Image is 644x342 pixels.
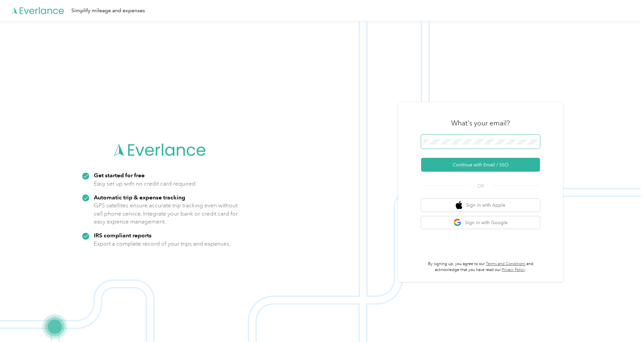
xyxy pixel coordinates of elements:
[94,194,185,201] strong: Automatic trip & expense tracking
[94,232,152,239] strong: IRS compliant reports
[94,172,145,179] strong: Get started for free
[94,240,231,248] p: Export a complete record of your trips and expenses.
[502,267,525,272] a: Privacy Policy
[451,119,510,128] h3: What's your email?
[453,219,462,227] img: google logo
[94,180,196,188] p: Easy set up with no credit card required
[421,216,540,229] button: google logoSign in with Google
[469,183,492,189] span: OR
[421,261,540,273] p: By signing up, you agree to our and acknowledge that you have read our .
[456,201,462,209] img: apple logo
[94,201,238,226] p: GPS satellites ensure accurate trip tracking even without cell phone service. Integrate your bank...
[486,261,525,266] a: Terms and Conditions
[421,158,540,172] button: Continue with Email / SSO
[421,199,540,212] button: apple logoSign in with Apple
[71,7,145,15] div: Simplify mileage and expenses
